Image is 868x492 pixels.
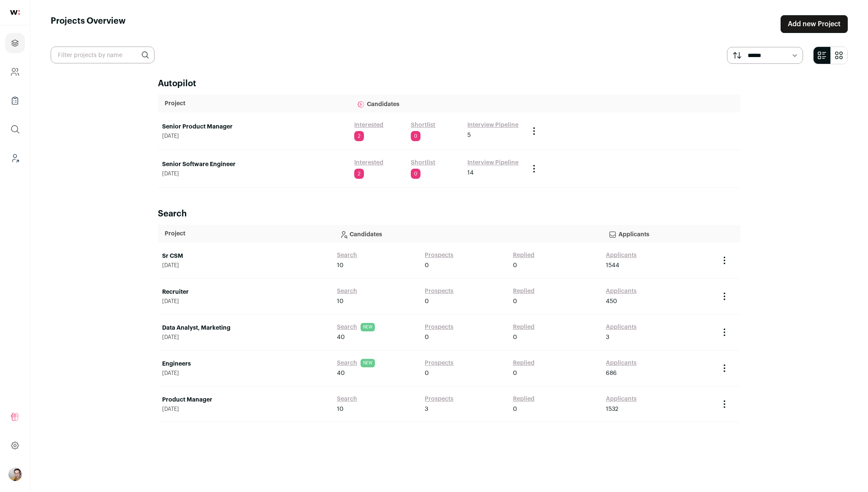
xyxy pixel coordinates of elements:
a: Replied [513,359,534,367]
span: [DATE] [162,133,346,139]
input: Filter projects by name [51,46,155,63]
a: Sr CSM [162,252,328,260]
span: NEW [361,359,375,367]
span: [DATE] [162,406,328,413]
span: 2 [354,169,364,179]
a: Prospects [425,395,453,403]
span: 1532 [606,405,618,413]
a: Search [337,359,357,367]
a: Add new Project [781,15,848,33]
a: Company and ATS Settings [5,62,25,82]
p: Project [165,230,326,238]
span: 14 [467,169,474,177]
span: 0 [425,369,429,377]
a: Applicants [606,359,637,367]
span: 1544 [606,261,619,270]
p: Project [165,99,343,108]
button: Project Actions [529,164,539,174]
span: 450 [606,297,617,306]
span: 686 [606,369,617,377]
span: 5 [467,131,471,139]
a: Shortlist [411,159,435,167]
h1: Projects Overview [51,15,126,33]
span: [DATE] [162,170,346,177]
p: Applicants [608,225,708,242]
span: 0 [513,297,517,306]
a: Leads (Backoffice) [5,148,25,168]
span: 0 [513,369,517,377]
span: 0 [411,169,420,179]
span: [DATE] [162,262,328,269]
span: 0 [513,405,517,413]
a: Replied [513,287,534,295]
a: Product Manager [162,396,328,404]
a: Interview Pipeline [467,121,518,129]
h2: Autopilot [158,78,741,90]
span: 0 [513,333,517,342]
span: 0 [425,297,429,306]
img: wellfound-shorthand-0d5821cbd27db2630d0214b213865d53afaa358527fdda9d0ea32b1df1b89c2c.svg [10,10,20,15]
a: Company Lists [5,90,25,111]
button: Project Actions [719,399,730,409]
a: Projects [5,33,25,53]
a: Search [337,395,357,403]
a: Applicants [606,323,637,331]
button: Project Actions [719,255,730,265]
a: Shortlist [411,121,435,129]
a: Senior Software Engineer [162,160,346,169]
span: NEW [361,323,375,331]
span: 0 [513,261,517,270]
a: Interested [354,121,383,129]
a: Engineers [162,360,328,368]
a: Prospects [425,359,453,367]
span: 0 [425,261,429,270]
span: 0 [425,333,429,342]
a: Search [337,251,357,260]
span: 10 [337,405,344,413]
button: Project Actions [719,291,730,301]
span: 40 [337,369,345,377]
button: Open dropdown [8,467,22,481]
button: Project Actions [529,126,539,136]
a: Data Analyst, Marketing [162,324,328,332]
span: [DATE] [162,370,328,377]
p: Candidates [339,225,595,242]
span: 40 [337,333,345,342]
a: Replied [513,251,534,260]
span: [DATE] [162,334,328,341]
span: 3 [425,405,428,413]
a: Prospects [425,323,453,331]
h2: Search [158,208,741,220]
span: 10 [337,297,344,306]
a: Search [337,287,357,295]
span: 0 [411,131,420,141]
a: Applicants [606,395,637,403]
a: Replied [513,323,534,331]
img: 144000-medium_jpg [8,467,22,481]
a: Interested [354,159,383,167]
a: Senior Product Manager [162,123,346,131]
a: Interview Pipeline [467,159,518,167]
a: Prospects [425,251,453,260]
a: Recruiter [162,288,328,296]
a: Replied [513,395,534,403]
span: 3 [606,333,609,342]
a: Prospects [425,287,453,295]
span: 2 [354,131,364,141]
p: Candidates [357,95,518,112]
span: [DATE] [162,298,328,305]
span: 10 [337,261,344,270]
a: Applicants [606,251,637,260]
button: Project Actions [719,363,730,373]
a: Search [337,323,357,331]
a: Applicants [606,287,637,295]
button: Project Actions [719,327,730,337]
